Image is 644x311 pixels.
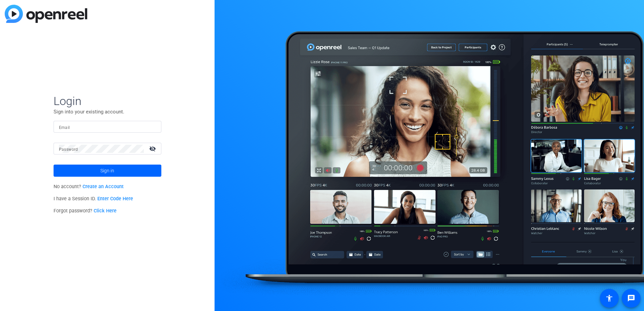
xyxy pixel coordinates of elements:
[54,184,124,189] span: No account?
[97,196,133,202] a: Enter Code Here
[59,125,70,130] mat-label: Email
[83,184,124,189] a: Create an Account
[5,5,87,23] img: blue-gradient.svg
[54,165,161,177] button: Sign in
[627,294,635,302] mat-icon: message
[59,123,156,131] input: Enter Email Address
[145,144,161,153] mat-icon: visibility_off
[54,108,161,115] p: Sign into your existing account.
[100,162,114,179] span: Sign in
[54,94,161,108] span: Login
[54,208,117,214] span: Forgot password?
[59,147,78,152] mat-label: Password
[94,208,117,214] a: Click Here
[605,294,613,302] mat-icon: accessibility
[54,196,133,202] span: I have a Session ID.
